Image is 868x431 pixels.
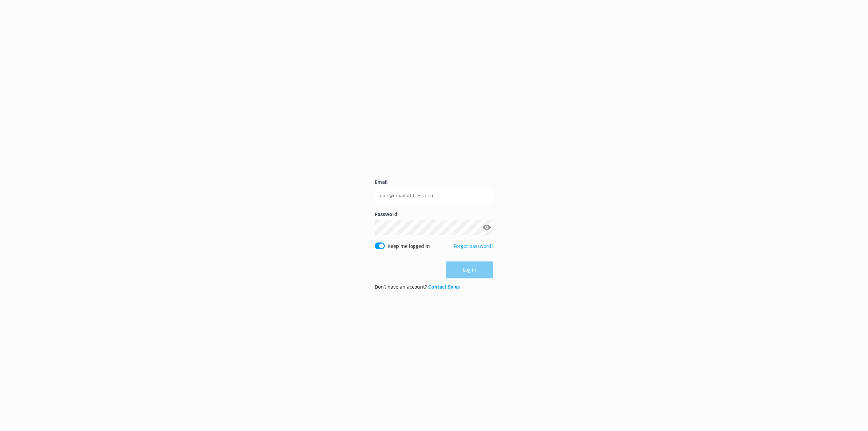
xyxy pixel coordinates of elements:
[375,188,493,203] input: user@emailaddress.com
[454,243,493,249] a: Forgot password?
[375,211,493,218] label: Password
[480,221,493,234] button: Show password
[375,283,460,291] p: Don’t have an account?
[428,283,460,290] a: Contact Sales
[388,242,430,250] label: Keep me logged in
[375,178,493,186] label: Email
